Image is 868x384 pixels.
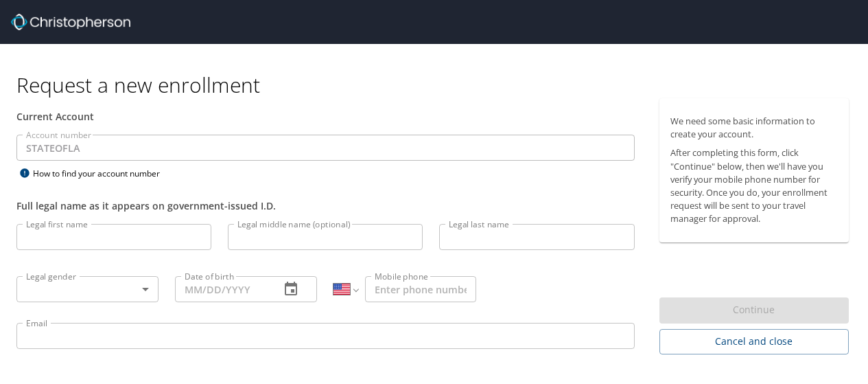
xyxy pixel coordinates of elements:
[16,71,860,98] h1: Request a new enrollment
[11,14,130,30] img: cbt logo
[670,333,838,350] span: Cancel and close
[670,115,838,141] p: We need some basic information to create your account.
[16,165,188,182] div: How to find your account number
[16,199,635,213] div: Full legal name as it appears on government-issued I.D.
[670,146,838,225] p: After completing this form, click "Continue" below, then we'll have you verify your mobile phone ...
[659,329,849,354] button: Cancel and close
[175,276,269,302] input: MM/DD/YYYY
[16,276,159,302] div: ​
[365,276,476,302] input: Enter phone number
[16,109,635,124] div: Current Account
